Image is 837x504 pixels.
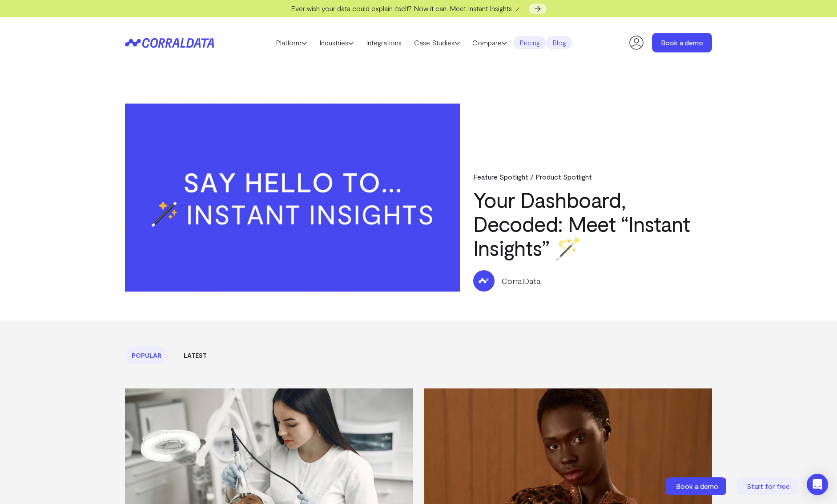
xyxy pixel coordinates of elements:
a: Start for free [737,477,799,495]
a: Blog [546,36,572,49]
div: Feature Spotlight / Product Spotlight [473,172,712,181]
div: Open Intercom Messenger [807,474,828,495]
a: Popular [125,347,168,364]
span: Book a demo [676,482,718,490]
a: Compare [466,36,513,49]
span: Start for free [747,482,790,490]
span: Ever wish your data could explain itself? Now it can. Meet Instant Insights 🪄 [291,4,523,12]
a: Case Studies [408,36,466,49]
a: Your Dashboard, Decoded: Meet “Instant Insights” 🪄 [473,187,690,260]
a: Book a demo [652,33,712,52]
a: Pricing [513,36,546,49]
a: Integrations [360,36,408,49]
a: Latest [177,347,213,364]
a: Industries [313,36,360,49]
p: CorralData [502,275,541,287]
a: Platform [270,36,313,49]
a: Book a demo [666,477,728,495]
